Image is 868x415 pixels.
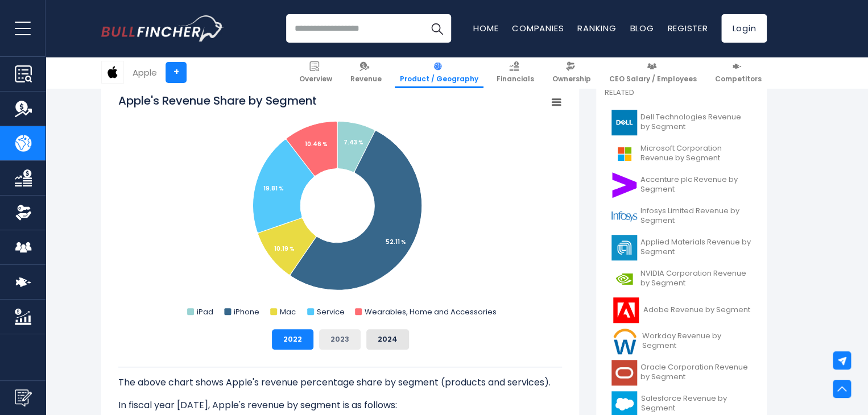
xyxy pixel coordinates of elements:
[710,57,767,88] a: Competitors
[715,74,762,84] span: Competitors
[611,329,639,354] img: WDAY logo
[605,107,758,138] a: Dell Technologies Revenue by Segment
[640,206,751,226] span: Infosys Limited Revenue by Segment
[423,14,451,43] button: Search
[605,88,758,98] p: Related
[15,204,32,221] img: Ownership
[640,238,751,257] span: Applied Materials Revenue by Segment
[491,57,539,88] a: Financials
[605,326,758,357] a: Workday Revenue by Segment
[280,306,296,317] text: Mac
[642,331,751,351] span: Workday Revenue by Segment
[234,306,259,317] text: iPhone
[133,66,157,79] div: Apple
[118,399,562,412] p: In fiscal year [DATE], Apple's revenue by segment is as follows:
[102,61,123,83] img: AAPL logo
[667,22,708,34] a: Register
[497,74,534,84] span: Financials
[345,57,387,88] a: Revenue
[640,269,751,288] span: NVIDIA Corporation Revenue by Segment
[344,138,363,147] tspan: 7.43 %
[274,244,295,253] tspan: 10.19 %
[643,305,750,315] span: Adobe Revenue by Segment
[577,22,616,34] a: Ranking
[512,22,564,34] a: Companies
[552,74,591,84] span: Ownership
[101,15,224,42] img: Bullfincher logo
[263,184,284,193] tspan: 19.81 %
[118,93,562,320] svg: Apple's Revenue Share by Segment
[547,57,596,88] a: Ownership
[294,57,337,88] a: Overview
[400,74,478,84] span: Product / Geography
[630,22,654,34] a: Blog
[611,110,637,135] img: DELL logo
[611,235,637,260] img: AMAT logo
[611,204,637,229] img: INFY logo
[317,306,345,317] text: Service
[640,144,751,163] span: Microsoft Corporation Revenue by Segment
[605,138,758,169] a: Microsoft Corporation Revenue by Segment
[605,201,758,232] a: Infosys Limited Revenue by Segment
[605,232,758,263] a: Applied Materials Revenue by Segment
[611,141,637,167] img: MSFT logo
[395,57,483,88] a: Product / Geography
[611,266,637,292] img: NVDA logo
[101,15,224,42] a: Go to homepage
[299,74,332,84] span: Overview
[605,357,758,388] a: Oracle Corporation Revenue by Segment
[473,22,498,34] a: Home
[640,175,751,194] span: Accenture plc Revenue by Segment
[319,329,361,350] button: 2023
[366,329,409,350] button: 2024
[197,306,213,317] text: iPad
[605,263,758,294] a: NVIDIA Corporation Revenue by Segment
[305,140,328,148] tspan: 10.46 %
[640,113,751,132] span: Dell Technologies Revenue by Segment
[118,93,317,109] tspan: Apple's Revenue Share by Segment
[605,294,758,326] a: Adobe Revenue by Segment
[640,394,751,413] span: Salesforce Revenue by Segment
[386,238,406,246] tspan: 52.11 %
[640,363,751,382] span: Oracle Corporation Revenue by Segment
[611,172,637,198] img: ACN logo
[272,329,313,350] button: 2022
[721,14,767,43] a: Login
[365,306,497,317] text: Wearables, Home and Accessories
[350,74,382,84] span: Revenue
[609,74,697,84] span: CEO Salary / Employees
[166,62,187,83] a: +
[604,57,702,88] a: CEO Salary / Employees
[605,169,758,201] a: Accenture plc Revenue by Segment
[611,297,640,323] img: ADBE logo
[611,360,637,385] img: ORCL logo
[118,376,562,389] p: The above chart shows Apple's revenue percentage share by segment (products and services).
